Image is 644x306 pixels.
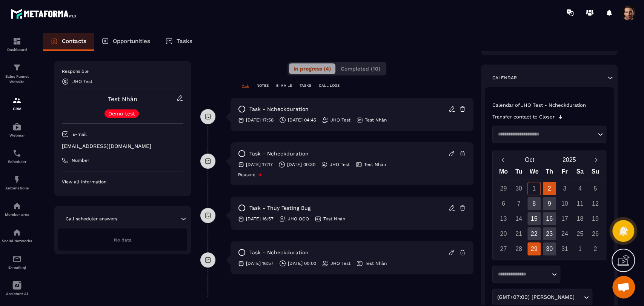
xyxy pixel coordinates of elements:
div: 20 [497,227,510,240]
input: Search for option [495,131,596,138]
a: formationformationCRM [2,90,32,117]
div: 29 [497,182,510,195]
p: Transfer contact to Closer [492,114,555,120]
div: 30 [512,182,525,195]
button: Previous month [496,155,510,165]
div: Mở cuộc trò chuyện [612,276,635,298]
a: formationformationDashboard [2,31,32,57]
p: [DATE] 16:57 [246,260,274,266]
div: Mo [496,166,511,180]
div: Calendar wrapper [496,166,603,255]
div: 26 [589,227,602,240]
div: 11 [573,197,587,210]
div: 8 [527,197,541,210]
p: task - Thùy testing bug [249,205,310,212]
p: Sales Funnel Website [2,74,32,85]
div: 12 [589,197,602,210]
a: schedulerschedulerScheduler [2,143,32,169]
div: We [526,166,542,180]
div: 25 [573,227,587,240]
div: 27 [497,242,510,255]
p: Member area [2,212,32,217]
img: social-network [12,228,22,237]
div: 7 [512,197,525,210]
div: 23 [543,227,556,240]
p: Test Nhàn [365,260,387,266]
p: [DATE] 04:45 [288,117,316,123]
div: 1 [573,242,587,255]
p: E-MAILS [276,83,292,88]
p: [DATE] 17:58 [246,117,274,123]
img: automations [12,201,22,211]
p: Test Nhàn [364,161,386,168]
p: Assistant AI [2,292,32,296]
div: 22 [527,227,541,240]
div: 2 [589,242,602,255]
p: task - Ncheckduration [249,150,309,157]
div: Su [587,166,603,180]
a: emailemailE-mailing [2,249,32,275]
p: [EMAIL_ADDRESS][DOMAIN_NAME] [62,143,183,150]
a: formationformationSales Funnel Website [2,57,32,90]
input: Search for option [495,271,550,278]
p: Demo test [108,111,135,116]
div: 13 [497,212,510,225]
p: JHO OOO [288,216,309,222]
p: Number [72,157,89,163]
div: Th [542,166,557,180]
a: social-networksocial-networkSocial Networks [2,222,32,249]
button: Open months overlay [510,153,549,166]
p: Calendar of JHO Test - Ncheckduration [492,102,606,108]
p: Tasks [177,38,192,45]
p: Test Nhàn [323,216,345,222]
div: 30 [543,242,556,255]
input: Search for option [576,293,582,301]
p: Responsible [62,68,183,74]
a: automationsautomationsMember area [2,196,32,222]
div: 6 [497,197,510,210]
p: [DATE] 00:00 [288,260,316,266]
div: 14 [512,212,525,225]
p: [DATE] 00:30 [287,161,315,168]
div: 1 [527,182,541,195]
img: formation [12,63,22,72]
p: Opportunities [113,38,150,45]
span: No data [114,237,132,243]
p: Dashboard [2,48,32,52]
p: [DATE] 17:17 [246,161,273,168]
span: In progress (4) [294,66,331,72]
p: View all information [62,179,183,185]
div: Tu [511,166,527,180]
div: 29 [527,242,541,255]
p: Webinar [2,133,32,137]
p: ALL [242,83,249,88]
p: JHO Test [330,117,350,123]
img: formation [12,96,22,105]
div: Search for option [492,289,592,306]
a: Test Nhàn [108,95,137,103]
div: 5 [589,182,602,195]
p: Call scheduler answers [66,216,117,222]
div: 16 [543,212,556,225]
a: Opportunities [94,33,158,51]
span: Completed (10) [341,66,380,72]
img: scheduler [12,149,22,158]
p: Scheduler [2,160,32,164]
div: 3 [558,182,571,195]
p: E-mail [72,131,87,137]
p: Automations [2,186,32,190]
div: 10 [558,197,571,210]
p: JHO Test [72,79,92,84]
div: 24 [558,227,571,240]
a: automationsautomationsWebinar [2,117,32,143]
div: 15 [527,212,541,225]
div: 18 [573,212,587,225]
div: 19 [589,212,602,225]
img: automations [12,122,22,131]
p: JHO Test [330,260,350,266]
img: email [12,254,22,263]
p: task - Ncheckduration [249,249,309,256]
button: Open years overlay [549,153,589,166]
a: Tasks [158,33,200,51]
div: 17 [558,212,571,225]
